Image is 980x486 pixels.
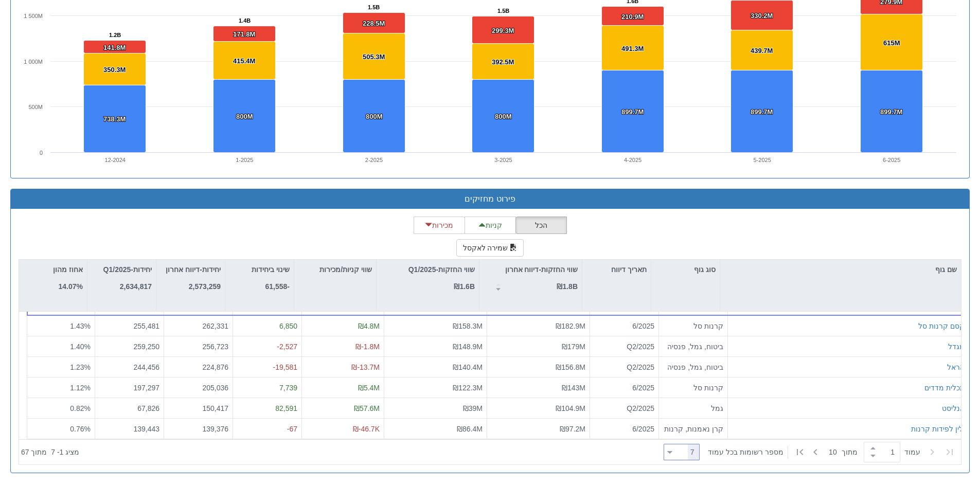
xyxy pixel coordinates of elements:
tspan: 1 000M [24,59,43,65]
div: תכלית מדדים [924,383,965,393]
div: 197,297 [99,383,159,393]
tspan: 1.5B [497,8,509,14]
div: 6/2025 [594,424,654,434]
div: 67,826 [99,403,159,413]
tspan: 1.2B [109,32,121,38]
div: שווי קניות/מכירות [294,260,376,279]
tspan: 505.3M [363,53,385,61]
tspan: 738.3M [103,115,126,123]
div: 259,250 [99,341,159,352]
span: ₪143M [562,384,585,392]
div: ‏מציג 1 - 7 ‏ מתוך 67 [21,441,79,463]
span: ₪-46.7K [353,425,380,433]
button: מכירות [414,217,465,234]
span: ₪148.9M [453,343,483,351]
div: 1.12 % [31,383,91,393]
span: ₪4.8M [358,322,380,330]
tspan: 439.7M [751,47,773,55]
button: קניות [465,217,516,234]
text: 5-2025 [754,157,771,163]
div: קסם קרנות סל [918,321,965,331]
div: 7,739 [237,383,297,393]
tspan: 228.5M [363,20,385,27]
span: ₪140.4M [453,363,483,371]
div: 139,376 [168,424,228,434]
button: הראל [947,362,965,372]
tspan: 800M [495,113,512,120]
div: קרן נאמנות, קרנות סל [663,424,723,434]
div: 82,591 [237,403,297,413]
tspan: 800M [236,113,253,120]
div: שם גוף [720,260,961,279]
div: ‏ מתוך [660,441,959,463]
div: אנליסט [942,403,965,413]
span: ₪97.2M [560,425,585,433]
strong: ₪1.6B [454,282,475,291]
text: 3-2025 [494,157,512,163]
tspan: 1 500M [24,13,43,19]
p: שינוי ביחידות [252,264,290,275]
tspan: 1.4B [239,17,251,24]
tspan: 491.3M [621,45,644,52]
div: 224,876 [168,362,228,372]
span: ₪104.9M [556,404,585,412]
span: ₪179M [562,343,585,351]
span: ₪39M [463,404,483,412]
text: 1-2025 [236,157,253,163]
div: -19,581 [237,362,297,372]
div: 262,331 [168,321,228,331]
button: ילין לפידות קרנות [911,424,965,434]
strong: 14.07% [59,282,83,291]
span: 10 [829,447,842,457]
div: קרנות סל [663,321,723,331]
p: שווי החזקות-דיווח אחרון [505,264,578,275]
tspan: 1.5B [368,4,380,10]
div: 6,850 [237,321,297,331]
div: -2,527 [237,341,297,352]
p: יחידות-דיווח אחרון [166,264,221,275]
span: ₪158.3M [453,322,483,330]
button: מגדל [948,341,965,352]
strong: ₪1.8B [557,282,578,291]
div: תאריך דיווח [582,260,651,279]
text: 0 [40,150,43,156]
div: Q2/2025 [594,403,654,413]
span: ₪-13.7M [351,363,380,371]
div: 244,456 [99,362,159,372]
div: 205,036 [168,383,228,393]
div: 0.82 % [31,403,91,413]
span: ₪86.4M [457,425,483,433]
span: ₪57.6M [354,404,380,412]
h3: פירוט מחזיקים [19,194,961,204]
div: סוג גוף [651,260,720,279]
div: Q2/2025 [594,362,654,372]
div: 255,481 [99,321,159,331]
tspan: 899.7M [751,108,773,116]
tspan: 800M [366,113,383,120]
div: 1.23 % [31,362,91,372]
span: ₪122.3M [453,384,483,392]
div: -67 [237,424,297,434]
text: 500M [28,104,43,110]
div: ביטוח, גמל, פנסיה [663,362,723,372]
span: ₪156.8M [556,363,585,371]
span: ‏עמוד [904,447,920,457]
strong: -61,558 [265,282,290,291]
tspan: 210.9M [621,13,644,21]
div: 6/2025 [594,383,654,393]
p: אחוז מהון [53,264,83,275]
div: 6/2025 [594,321,654,331]
div: גמל [663,403,723,413]
div: Q2/2025 [594,341,654,352]
strong: 2,634,817 [120,282,152,291]
div: 0.76 % [31,424,91,434]
tspan: 899.7M [621,108,644,116]
span: ‏מספר רשומות בכל עמוד [708,447,783,457]
strong: 2,573,259 [189,282,221,291]
div: ביטוח, גמל, פנסיה [663,341,723,352]
tspan: 350.3M [103,66,126,74]
p: יחידות-Q1/2025 [103,264,152,275]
